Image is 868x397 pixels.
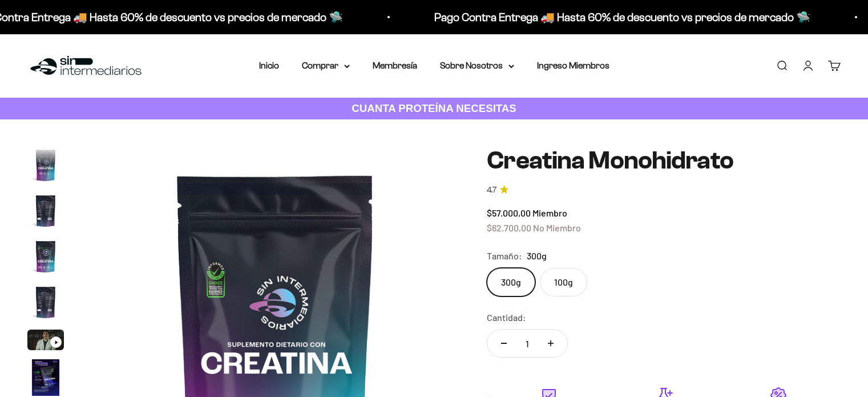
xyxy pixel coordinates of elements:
[487,222,531,233] span: $62.700,00
[373,61,417,70] a: Membresía
[27,284,64,324] button: Ir al artículo 4
[302,58,350,73] summary: Comprar
[431,8,807,26] p: Pago Contra Entrega 🚚 Hasta 60% de descuento vs precios de mercado 🛸
[537,61,609,70] a: Ingreso Miembros
[27,284,64,320] img: Creatina Monohidrato
[487,207,531,218] span: $57.000,00
[534,330,567,357] button: Aumentar cantidad
[27,193,64,229] img: Creatina Monohidrato
[487,310,526,325] label: Cantidad:
[352,102,516,114] strong: CUANTA PROTEÍNA NECESITAS
[487,184,841,197] a: 4.74.7 de 5.0 estrellas
[487,184,496,197] span: 4.7
[27,193,64,232] button: Ir al artículo 2
[440,58,514,73] summary: Sobre Nosotros
[487,147,841,174] h1: Creatina Monohidrato
[487,248,522,263] legend: Tamaño:
[27,147,64,187] button: Ir al artículo 1
[27,147,64,183] img: Creatina Monohidrato
[27,238,64,278] button: Ir al artículo 3
[27,359,64,396] img: Creatina Monohidrato
[259,61,279,70] a: Inicio
[533,222,581,233] span: No Miembro
[487,330,520,357] button: Reducir cantidad
[527,248,547,263] span: 300g
[27,238,64,275] img: Creatina Monohidrato
[532,207,567,218] span: Miembro
[27,330,64,354] button: Ir al artículo 5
